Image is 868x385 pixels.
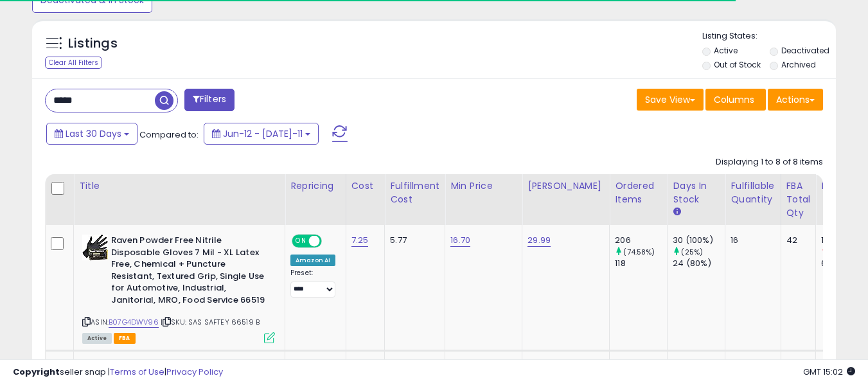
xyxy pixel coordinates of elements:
div: Ordered Items [615,179,662,206]
label: Deactivated [781,45,829,56]
button: Columns [705,89,766,111]
a: Privacy Policy [166,366,223,378]
a: B07G4DWV96 [109,317,159,328]
div: 42 [786,235,806,246]
div: ROI [821,179,868,193]
img: 41cfiFPdPmL._SL40_.jpg [82,235,108,260]
label: Active [714,45,738,56]
p: Listing States: [702,30,836,42]
div: Displaying 1 to 8 of 8 items [716,156,823,168]
div: Repricing [290,179,341,193]
div: ASIN: [82,235,275,342]
div: FBA Total Qty [786,179,811,220]
b: Raven Powder Free Nitrile Disposable Gloves 7 Mil - XL Latex Free, Chemical + Puncture Resistant,... [111,235,267,309]
a: 29.99 [527,234,551,247]
div: 24 (80%) [673,258,725,269]
div: Clear All Filters [45,57,102,69]
span: OFF [320,236,341,247]
div: [PERSON_NAME] [527,179,604,193]
label: Archived [781,59,816,70]
button: Jun-12 - [DATE]-11 [204,123,319,145]
small: Days In Stock. [673,206,680,218]
div: Cost [351,179,380,193]
button: Last 30 Days [46,123,137,145]
div: Min Price [450,179,517,193]
div: Fulfillable Quantity [731,179,775,206]
div: Days In Stock [673,179,720,206]
label: Out of Stock [714,59,761,70]
div: Fulfillment Cost [390,179,439,206]
strong: Copyright [13,366,60,378]
span: Compared to: [139,129,199,141]
div: 118 [615,258,667,269]
span: | SKU: SAS SAFTEY 66519 B [161,317,260,327]
span: All listings currently available for purchase on Amazon [82,333,112,344]
div: 30 (100%) [673,235,725,246]
a: Terms of Use [110,366,164,378]
span: Jun-12 - [DATE]-11 [223,127,303,140]
div: 5.77 [390,235,435,246]
a: 16.70 [450,234,470,247]
span: Columns [714,93,754,106]
a: 7.25 [351,234,369,247]
div: 206 [615,235,667,246]
button: Save View [637,89,704,111]
div: Preset: [290,269,336,298]
div: Title [79,179,279,193]
div: Amazon AI [290,255,335,266]
span: Last 30 Days [66,127,121,140]
small: (74.58%) [623,247,655,257]
small: (25%) [681,247,703,257]
span: 2025-08-11 15:02 GMT [803,366,855,378]
div: 16 [731,235,770,246]
span: FBA [114,333,136,344]
button: Actions [768,89,823,111]
h5: Listings [68,35,118,53]
button: Filters [184,89,235,111]
div: seller snap | | [13,366,223,379]
span: ON [293,236,309,247]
